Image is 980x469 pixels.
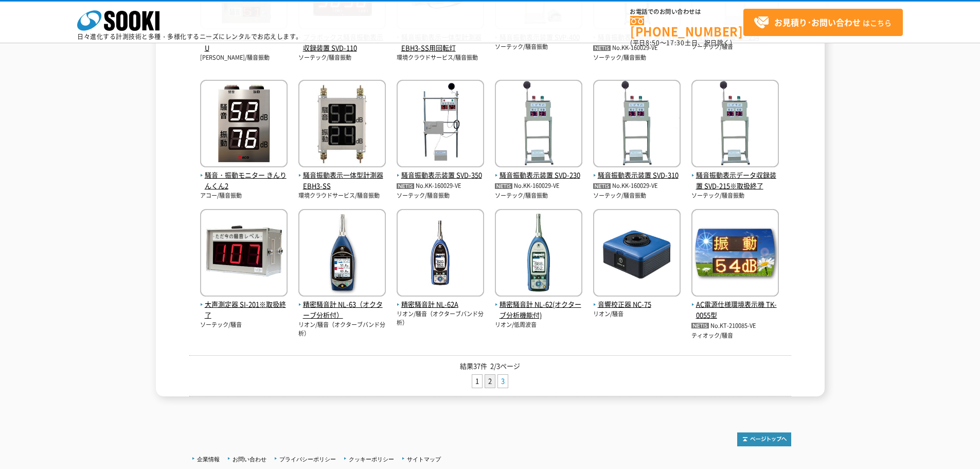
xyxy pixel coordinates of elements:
img: きんりんくん2 [200,80,288,170]
p: No.KK-160029-VE [495,181,582,192]
span: 騒音振動表示装置 SVD-350 [397,170,484,181]
a: お見積り･お問い合わせはこちら [743,9,903,36]
p: リオン/低周波音 [495,321,582,329]
li: 2 [485,374,495,388]
img: SVD-350 [397,80,484,170]
p: ソーテック/騒音 [200,321,288,329]
p: 環境クラウドサービス/騒音振動 [397,54,484,62]
a: [PHONE_NUMBER] [630,16,743,37]
a: 3 [498,375,508,388]
span: 騒音振動表示データ収録装置 SVD-215※取扱終了 [691,170,779,192]
img: NL-62A [397,209,484,299]
a: 精密騒音計 NL-62A [397,289,484,310]
a: 騒音振動表示データ収録装置 SVD-215※取扱終了 [691,160,779,192]
span: AC電源仕様環境表示機 TK-0055型 [691,299,779,321]
p: No.KK-160029-VE [593,181,681,192]
p: ソーテック/騒音振動 [397,192,484,200]
p: 結果37件 2/3ページ [189,361,791,372]
img: SVD-310 [593,80,681,170]
a: 騒音振動表示装置 SVD-310 [593,160,681,181]
a: 企業情報 [197,456,220,462]
span: 大声測定器 SI-201※取扱終了 [200,299,288,321]
span: 8:50 [646,38,660,47]
a: クッキーポリシー [349,456,394,462]
p: アコー/騒音振動 [200,192,288,200]
img: SVD-230 [495,80,582,170]
p: No.KK-160029-VE [593,43,681,54]
a: 音響校正器 NC-75 [593,289,681,310]
img: トップページへ [737,432,791,446]
span: 音響校正器 NC-75 [593,299,681,310]
span: お電話でのお問い合わせは [630,9,743,15]
a: 1 [472,375,482,388]
span: 17:30 [666,38,685,47]
p: リオン/騒音（オクターブバンド分析） [298,321,386,338]
img: SI-201※取扱終了 [200,209,288,299]
p: ソーテック/騒音振動 [298,54,386,62]
p: No.KT-210085-VE [691,321,779,332]
a: プライバシーポリシー [279,456,336,462]
p: リオン/騒音 [593,310,681,319]
p: [PERSON_NAME]/騒音振動 [200,54,288,62]
p: ソーテック/騒音振動 [495,192,582,200]
img: NC-75 [593,209,681,299]
p: リオン/騒音（オクターブバンド分析） [397,310,484,327]
span: はこちら [754,15,892,30]
a: AC電源仕様環境表示機 TK-0055型 [691,289,779,321]
img: NL-63（オクターブ分析付） [298,209,386,299]
p: ソーテック/騒音振動 [691,192,779,200]
span: 精密騒音計 NL-63（オクターブ分析付） [298,299,386,321]
p: 日々進化する計測技術と多種・多様化するニーズにレンタルでお応えします。 [77,33,302,40]
span: 騒音・振動モニター きんりんくん2 [200,170,288,192]
p: ソーテック/騒音振動 [593,192,681,200]
p: No.KK-160029-VE [397,181,484,192]
a: サイトマップ [407,456,441,462]
p: 環境クラウドサービス/騒音振動 [298,192,386,200]
span: 精密騒音計 NL-62(オクターブ分析機能付) [495,299,582,321]
a: 騒音振動表示一体型計測器 EBH3-SS [298,160,386,192]
span: 精密騒音計 NL-62A [397,299,484,310]
a: 騒音振動表示装置 SVD-350 [397,160,484,181]
a: 騒音振動表示装置 SVD-230 [495,160,582,181]
span: 騒音振動表示一体型計測器 EBH3-SS [298,170,386,192]
span: 騒音振動表示装置 SVD-230 [495,170,582,181]
img: TK-0055型 [691,209,779,299]
p: ソーテック/騒音振動 [593,54,681,62]
img: NL-62(オクターブ分析機能付) [495,209,582,299]
p: ティオック/騒音 [691,332,779,340]
img: EBH3-SS [298,80,386,170]
a: お問い合わせ [233,456,266,462]
a: 大声測定器 SI-201※取扱終了 [200,289,288,321]
span: (平日 ～ 土日、祝日除く) [630,38,732,47]
img: SVD-215※取扱終了 [691,80,779,170]
a: 精密騒音計 NL-63（オクターブ分析付） [298,289,386,321]
strong: お見積り･お問い合わせ [774,16,861,28]
a: 精密騒音計 NL-62(オクターブ分析機能付) [495,289,582,321]
a: 騒音・振動モニター きんりんくん2 [200,160,288,192]
span: 騒音振動表示装置 SVD-310 [593,170,681,181]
